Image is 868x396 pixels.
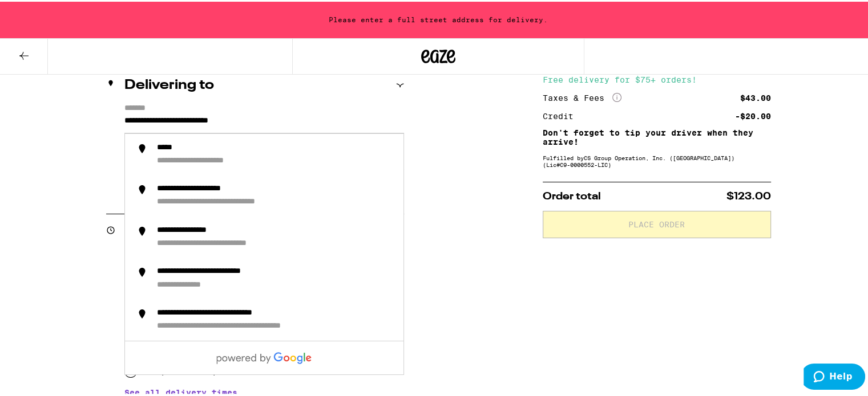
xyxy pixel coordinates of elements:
[124,387,237,395] button: See all delivery times
[543,209,771,236] button: Place Order
[543,153,771,166] div: Fulfilled by CS Group Operation, Inc. ([GEOGRAPHIC_DATA]) (Lic# C9-0000552-LIC )
[124,77,214,91] h2: Delivering to
[628,219,685,227] span: Place Order
[543,190,601,200] span: Order total
[543,111,582,119] div: Credit
[543,74,771,82] div: Free delivery for $75+ orders!
[543,126,771,145] p: Don't forget to tip your driver when they arrive!
[735,111,771,119] div: -$20.00
[543,91,621,101] div: Taxes & Fees
[804,362,865,390] iframe: Opens a widget where you can find more information
[740,92,771,100] div: $43.00
[726,190,771,200] span: $123.00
